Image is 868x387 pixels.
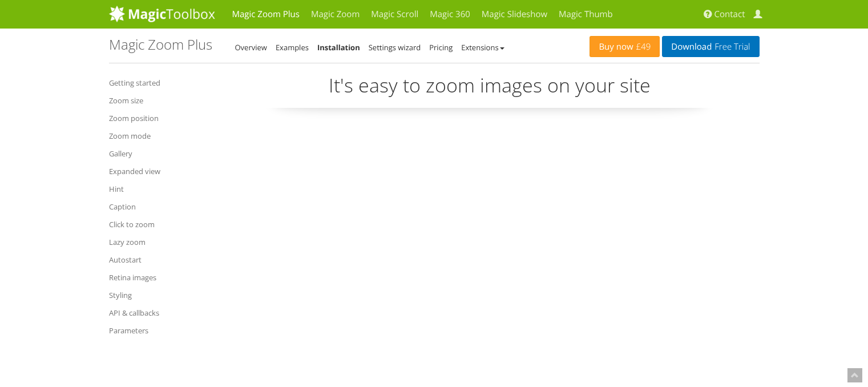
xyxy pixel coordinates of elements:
[109,94,203,107] a: Zoom size
[235,42,267,53] a: Overview
[714,9,745,20] span: Contact
[109,147,203,160] a: Gallery
[109,5,215,22] img: MagicToolbox.com - Image tools for your website
[590,36,660,57] a: Buy now£49
[109,306,203,320] a: API & callbacks
[429,42,453,53] a: Pricing
[109,253,203,267] a: Autostart
[220,72,760,108] p: It's easy to zoom images on your site
[662,36,759,57] a: DownloadFree Trial
[461,42,504,53] a: Extensions
[109,76,203,90] a: Getting started
[109,235,203,249] a: Lazy zoom
[109,111,203,125] a: Zoom position
[109,129,203,143] a: Zoom mode
[109,271,203,284] a: Retina images
[109,200,203,213] a: Caption
[712,42,750,51] span: Free Trial
[109,217,203,231] a: Click to zoom
[276,42,309,53] a: Examples
[109,164,203,178] a: Expanded view
[109,288,203,302] a: Styling
[317,42,360,53] a: Installation
[633,42,651,51] span: £49
[369,42,421,53] a: Settings wizard
[109,182,203,196] a: Hint
[109,324,203,337] a: Parameters
[109,37,212,52] h1: Magic Zoom Plus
